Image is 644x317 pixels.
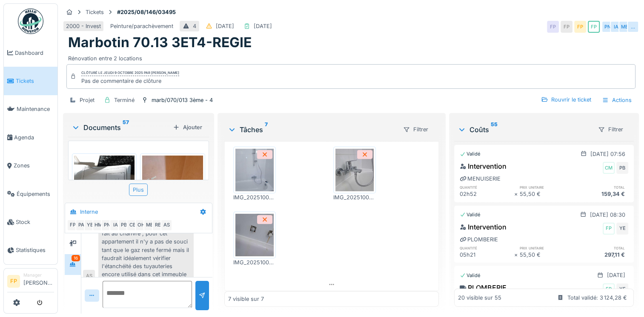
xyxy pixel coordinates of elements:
[83,270,95,282] div: AS
[538,94,595,105] div: Rouvrir le ticket
[126,219,138,231] div: CB
[80,208,98,216] div: Interne
[68,34,252,51] h1: Marbotin 70.13 3ET4-REGIE
[16,218,54,226] span: Stock
[610,21,622,33] div: IA
[160,219,172,231] div: AS
[603,162,615,174] div: CM
[594,123,627,136] div: Filtrer
[84,219,96,231] div: YE
[74,156,135,236] img: 0g2u47jee7cc439ud5hclqq6jn7b
[607,271,625,279] div: [DATE]
[233,258,276,266] div: IMG_20251008_141323_639.jpg
[574,251,628,259] div: 297,11 €
[547,21,559,33] div: FP
[81,77,179,85] div: Pas de commentaire de clôture
[169,122,206,133] div: Ajouter
[399,123,432,136] div: Filtrer
[15,49,54,57] span: Dashboard
[460,161,507,171] div: Intervention
[460,190,514,198] div: 02h52
[561,21,572,33] div: FP
[72,122,169,133] div: Documents
[4,39,57,67] a: Dashboard
[143,219,155,231] div: ME
[101,219,113,231] div: PN
[80,96,94,104] div: Projet
[4,180,57,208] a: Équipements
[216,22,234,30] div: [DATE]
[460,175,501,183] div: MENUISERIE
[4,123,57,151] a: Agenda
[135,219,147,231] div: OH
[114,96,135,104] div: Terminé
[14,161,54,170] span: Zones
[627,21,639,33] div: …
[590,150,625,158] div: [DATE] 07:56
[333,193,376,201] div: IMG_20251008_144953_115.jpg
[142,156,203,236] img: 56sufs8zu4wdyfa1nk3z2e3282n6
[491,125,498,135] sup: 55
[616,283,628,295] div: YE
[616,162,628,174] div: PB
[235,149,274,191] img: 6otzo4atj12oszdj5lgq0u6yhhws
[16,77,54,85] span: Tickets
[23,272,54,278] div: Manager
[193,22,196,30] div: 4
[123,122,129,133] sup: 57
[567,294,627,302] div: Total validé: 3 124,28 €
[460,283,507,293] div: PLOMBERIE
[152,219,164,231] div: RE
[92,219,104,231] div: HM
[603,223,615,235] div: FP
[68,51,634,62] div: Rénovation entre 2 locations
[66,22,101,30] div: 2000 - Invest
[4,67,57,95] a: Tickets
[520,251,574,259] div: 55,50 €
[574,184,628,190] h6: total
[601,21,613,33] div: PN
[4,152,57,180] a: Zones
[574,190,628,198] div: 159,34 €
[86,8,104,16] div: Tickets
[460,251,514,259] div: 05h21
[228,295,264,303] div: 7 visible sur 7
[81,70,179,76] div: Clôturé le jeudi 9 octobre 2025 par [PERSON_NAME]
[458,294,501,302] div: 20 visible sur 55
[460,211,481,218] div: Validé
[335,149,374,191] img: lf7h3ahocj94hr0glhieowdplsn6
[514,190,520,198] div: ×
[7,275,20,288] li: FP
[460,222,507,232] div: Intervention
[72,255,80,261] div: 16
[460,245,514,251] h6: quantité
[598,94,635,106] div: Actions
[254,22,272,30] div: [DATE]
[520,190,574,198] div: 55,50 €
[265,125,268,135] sup: 7
[520,184,574,190] h6: prix unitaire
[460,150,481,158] div: Validé
[23,272,54,290] li: [PERSON_NAME]
[228,125,396,135] div: Tâches
[460,235,498,243] div: PLOMBERIE
[110,22,173,30] div: Peinture/parachèvement
[574,21,586,33] div: FP
[588,21,600,33] div: FP
[574,245,628,251] h6: total
[618,21,630,33] div: ME
[4,236,57,264] a: Statistiques
[460,272,481,279] div: Validé
[98,218,194,282] div: L'étanchéité est encore une fois fait au chanvre , pour cet appartement il n'y a pas de souci tan...
[67,219,79,231] div: FP
[118,219,130,231] div: PB
[17,190,54,198] span: Équipements
[520,245,574,251] h6: prix unitaire
[4,208,57,236] a: Stock
[109,219,121,231] div: IA
[235,214,274,256] img: tnmokzwdz2ezdk5kacuf15gfczen
[114,8,179,16] strong: #2025/08/146/03495
[75,219,87,231] div: PA
[17,105,54,113] span: Maintenance
[603,283,615,295] div: FP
